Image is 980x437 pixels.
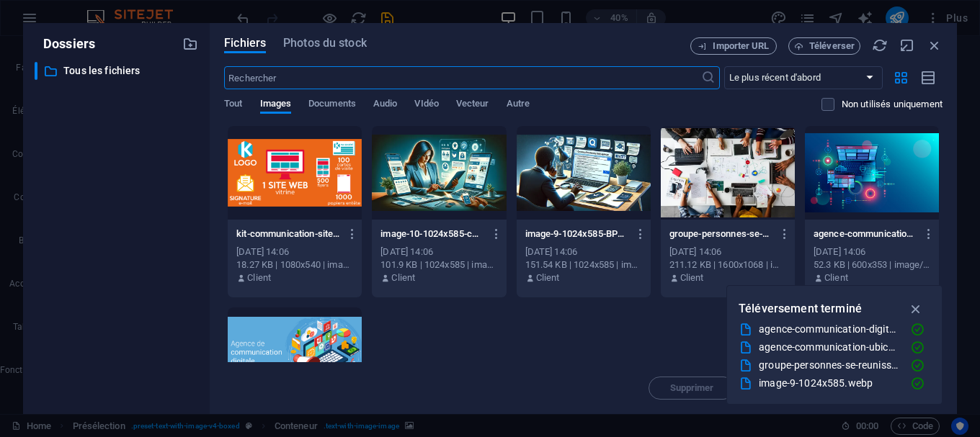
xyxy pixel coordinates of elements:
p: Affiche uniquement les fichiers non utilisés sur ce site web. Les fichiers ajoutés pendant cette ... [842,98,943,111]
span: Tout [224,95,242,115]
p: Client [536,271,560,284]
span: Vecteur [456,95,489,115]
i: Actualiser [872,37,888,53]
span: Téléverser [809,42,855,50]
span: Importer URL [713,42,769,50]
p: image-9-1024x585-BPn4XIeTB9L9phmJ_IPtOw.webp [525,227,629,240]
div: 52.3 KB | 600x353 | image/jpeg [814,258,930,271]
p: agence-communication-ubicom-8Siabr5yfoGo0GO63QfdSA.jpg [814,227,917,240]
span: Fichiers [224,35,266,52]
p: image-10-1024x585-cSGgaBt-uc3uu5x_HtkPLA.webp [380,227,484,240]
i: Créer un nouveau dossier [182,36,198,52]
div: agence-communication-digitale-q2yq455rdgen5pbxzppwobdnvgioycgidf6hjutdso.png [759,321,899,338]
div: [DATE] 14:06 [380,245,497,258]
i: Réduire [899,37,915,53]
div: [DATE] 14:06 [236,245,353,258]
button: Importer URL [690,37,777,55]
div: 101.9 KB | 1024x585 | image/webp [380,258,497,271]
span: Audio [373,95,397,115]
p: groupe-personnes-se-reunissant-dans-salle-brainstorming-scaled-kBVt5m14L62ddphBoKAhIg.webp [669,227,773,240]
div: 211.12 KB | 1600x1068 | image/webp [669,258,786,271]
div: image-9-1024x585.webp [759,375,899,392]
div: ​ [35,62,37,80]
i: Fermer [927,37,943,53]
div: 18.27 KB | 1080x540 | image/png [236,258,353,271]
span: Autre [507,95,530,115]
p: Client [824,271,848,284]
button: Téléverser [788,37,860,55]
p: Dossiers [35,35,95,53]
p: Client [680,271,704,284]
p: Tous les fichiers [63,63,171,79]
div: [DATE] 14:06 [814,245,930,258]
span: Images [260,95,292,115]
div: groupe-personnes-se-reunissant-dans-salle-brainstorming-scaled.webp [759,357,899,374]
span: Documents [308,95,356,115]
p: Client [391,271,415,284]
p: Téléversement terminé [739,299,862,318]
div: 151.54 KB | 1024x585 | image/webp [525,258,642,271]
span: VIdéo [414,95,438,115]
p: kit-communication-site-web-impression-xdynw-p2wSYXwSpX33SHjw.png [236,227,340,240]
span: Photos du stock [283,35,367,52]
div: [DATE] 14:06 [669,245,786,258]
div: agence-communication-ubicom.jpg [759,339,899,356]
div: [DATE] 14:06 [525,245,642,258]
p: Client [247,271,271,284]
input: Rechercher [224,66,700,89]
